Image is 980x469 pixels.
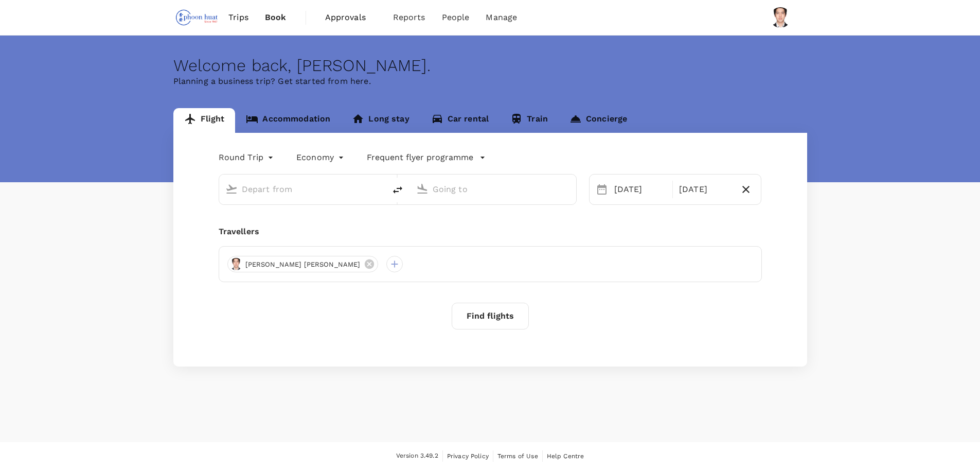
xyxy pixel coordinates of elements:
button: Frequent flyer programme [367,151,486,164]
div: Round Trip [219,149,276,166]
a: Terms of Use [497,450,538,462]
span: Book [265,11,287,24]
div: [DATE] [610,179,670,200]
span: Trips [228,11,248,24]
img: Phoon Huat PTE. LTD. [173,6,221,29]
div: Economy [296,149,346,166]
p: Frequent flyer programme [367,151,473,164]
span: Manage [486,11,517,24]
a: Train [500,108,559,133]
div: Travellers [219,225,762,238]
div: Welcome back , [PERSON_NAME] . [173,56,807,75]
button: Open [569,188,571,190]
span: Help Centre [547,453,584,460]
span: [PERSON_NAME] [PERSON_NAME] [239,259,367,270]
div: [PERSON_NAME] [PERSON_NAME] [227,256,378,272]
span: Reports [393,11,425,24]
input: Depart from [242,181,364,197]
span: Privacy Policy [447,453,489,460]
a: Car rental [420,108,500,133]
a: Concierge [559,108,638,133]
span: Terms of Use [497,453,538,460]
p: Planning a business trip? Get started from here. [173,75,807,88]
button: Find flights [452,303,529,329]
button: delete [385,178,410,202]
span: Approvals [325,11,377,24]
img: avatar-67ef3868951fe.jpeg [230,258,242,270]
a: Accommodation [235,108,341,133]
img: Ye Hong Sean Wong [770,7,791,28]
div: [DATE] [675,179,735,200]
a: Help Centre [547,450,584,462]
a: Privacy Policy [447,450,489,462]
span: Version 3.49.2 [396,451,438,461]
a: Flight [173,108,236,133]
span: People [442,11,470,24]
button: Open [378,188,380,190]
input: Going to [433,181,555,197]
a: Long stay [341,108,420,133]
